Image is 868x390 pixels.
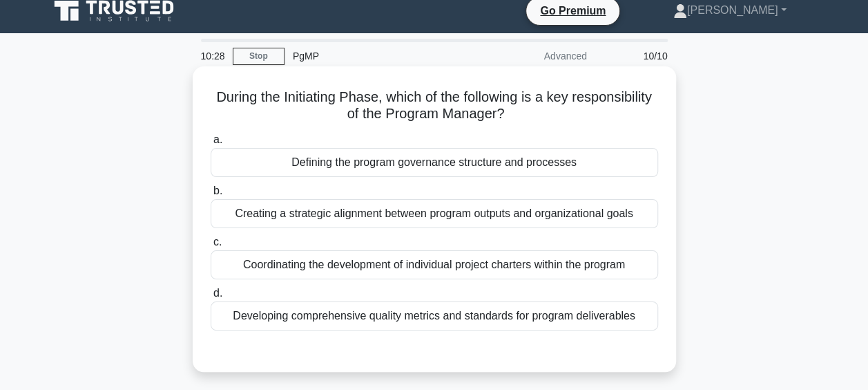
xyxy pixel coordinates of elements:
div: Coordinating the development of individual project charters within the program [211,250,658,279]
div: Creating a strategic alignment between program outputs and organizational goals [211,199,658,228]
h5: During the Initiating Phase, which of the following is a key responsibility of the Program Manager? [209,89,659,123]
span: b. [213,185,222,196]
span: c. [213,236,222,248]
a: Stop [233,48,284,65]
div: Developing comprehensive quality metrics and standards for program deliverables [211,301,658,331]
div: Advanced [474,42,595,70]
div: Defining the program governance structure and processes [211,148,658,177]
div: 10/10 [595,42,676,70]
span: d. [213,287,222,299]
div: 10:28 [193,42,233,70]
div: PgMP [284,42,474,70]
span: a. [213,133,222,145]
a: Go Premium [532,2,614,19]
